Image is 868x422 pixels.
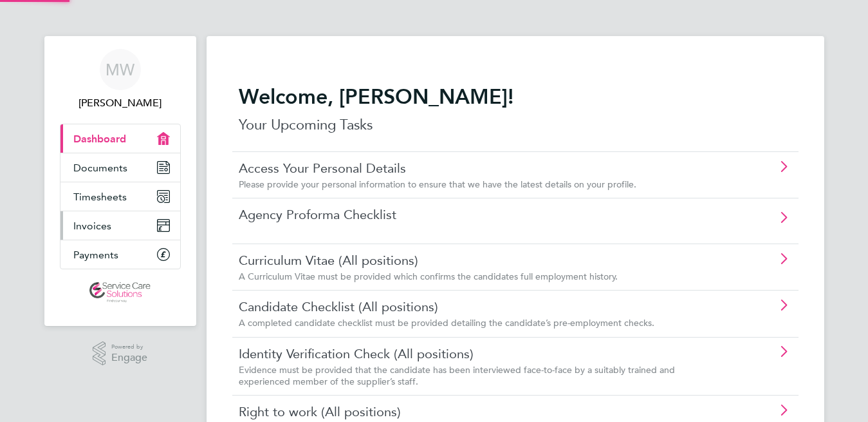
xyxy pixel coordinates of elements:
a: Access Your Personal Details [239,160,719,177]
a: Agency Proforma Checklist [239,206,719,223]
span: Dashboard [73,133,126,145]
nav: Main navigation [44,36,196,326]
span: Payments [73,249,118,261]
a: Identity Verification Check (All positions) [239,345,719,362]
a: Documents [60,153,180,182]
a: Candidate Checklist (All positions) [239,298,719,315]
a: Payments [60,240,180,269]
a: Invoices [60,211,180,240]
a: Powered byEngage [93,341,147,366]
span: A completed candidate checklist must be provided detailing the candidate’s pre-employment checks. [239,317,654,329]
a: Right to work (All positions) [239,403,719,420]
span: Documents [73,162,127,174]
a: Go to home page [60,282,181,303]
span: Evidence must be provided that the candidate has been interviewed face-to-face by a suitably trai... [239,364,675,387]
span: Powered by [111,341,147,352]
span: A Curriculum Vitae must be provided which confirms the candidates full employment history. [239,271,618,282]
a: Dashboard [60,124,180,153]
a: Curriculum Vitae (All positions) [239,252,719,269]
h2: Welcome, [PERSON_NAME]! [239,84,792,110]
span: Engage [111,352,147,363]
span: Mark Woodsworth [60,95,181,111]
span: MW [106,61,134,78]
img: servicecare-logo-retina.png [89,282,150,303]
span: Invoices [73,220,111,232]
span: Timesheets [73,191,127,203]
a: Timesheets [60,182,180,211]
span: Please provide your personal information to ensure that we have the latest details on your profile. [239,178,636,190]
a: MW[PERSON_NAME] [60,49,181,111]
p: Your Upcoming Tasks [239,115,792,135]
